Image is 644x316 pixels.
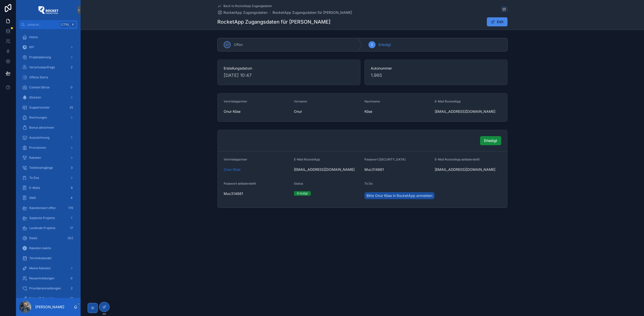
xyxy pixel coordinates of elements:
[480,136,501,145] button: Erledigt
[364,157,405,161] span: Passwort [SECURITY_DATA]
[224,157,247,161] span: Vertriebspartner
[217,4,272,8] a: Back to RocketApp Zugangsdaten
[29,216,55,220] span: Geplante Projekte
[435,109,501,114] span: [EMAIL_ADDRESS][DOMAIN_NAME]
[19,163,78,172] a: Telefoneingänge3
[224,109,241,114] span: Onur Köse
[35,304,64,309] p: [PERSON_NAME]
[224,167,241,172] a: Onur Köse
[29,45,34,49] span: KPI
[27,23,59,27] span: Jump to...
[29,206,56,210] span: Raketenstart offen
[364,109,431,114] span: Köse
[19,254,78,263] a: Terminkalender
[273,10,352,15] a: RocketApp Zugangsdaten für [PERSON_NAME]
[217,18,330,25] h1: RocketApp Zugangsdaten für [PERSON_NAME]
[19,53,78,62] a: Projektplanung
[19,73,78,82] a: Offene Starts
[19,63,78,72] a: Vorschussanfrage2
[435,99,461,103] span: E-Mail RocketApp
[19,123,78,132] a: Bonus abrechnen
[364,182,373,185] span: To Do
[234,42,243,47] span: Offen
[29,106,50,110] span: Supportcenter
[29,176,39,180] span: To Dos
[297,191,308,196] div: Erledigt
[29,296,55,300] span: Sales-ID Provider
[69,275,75,281] div: 0
[371,66,501,71] span: Autonummer
[29,226,55,230] span: Laufende Projekte
[19,83,78,92] a: Content Börse0
[66,235,75,241] div: 202
[19,244,78,253] a: Raketen inaktiv
[19,103,78,112] a: Supportcenter25
[223,10,267,15] span: RocketApp Zugangsdaten
[69,195,75,201] div: 4
[29,95,41,99] span: Glocken
[29,65,55,69] span: Vorschussanfrage
[69,225,75,231] div: 17
[19,153,78,162] a: Raketen
[487,17,507,26] button: Edit
[69,285,75,291] div: 2
[366,193,432,198] span: Bitte Onur Köse in RocketApp anmelden
[69,295,75,301] div: 12
[69,185,75,191] div: 9
[19,203,78,213] a: Raketenstart offen176
[19,183,78,192] a: E-Mails9
[69,64,75,70] div: 2
[69,84,75,90] div: 0
[19,214,78,223] a: Geplante Projekte1
[67,205,75,211] div: 176
[294,157,320,161] span: E-Mail RocketApp
[19,294,78,303] a: Sales-ID Provider12
[19,93,78,102] a: Glocken
[224,72,354,79] span: [DATE] 10:47
[19,284,78,293] a: Provideranmeldungen2
[217,10,267,15] a: RocketApp Zugangsdaten
[29,126,54,130] span: Bonus abrechnen
[69,165,75,171] div: 3
[19,133,78,142] a: Auszeichnung1
[19,274,78,283] a: Neuanmeldungen0
[68,104,75,111] div: 25
[38,6,58,14] img: App logo
[224,191,290,196] span: Muc314861
[29,236,37,240] span: Deals
[29,116,47,120] span: Rechnungen
[435,157,480,161] span: E-Mail RocketApp selbsterstellt
[19,234,78,243] a: Deals202
[224,182,256,185] span: Passwort selbsterstellt
[16,29,81,298] div: scrollable content
[19,20,78,29] button: Jump to...CtrlK
[371,43,373,47] span: 2
[294,99,307,103] span: Vorname
[19,143,78,152] a: Provisionen
[364,99,380,103] span: Nachname
[29,246,51,250] span: Raketen inaktiv
[29,266,51,270] span: Meine Raketen
[29,186,40,190] span: E-Mails
[19,264,78,273] a: Meine Raketen
[19,33,78,42] a: Home
[29,156,41,160] span: Raketen
[29,136,49,140] span: Auszeichnung
[29,35,38,39] span: Home
[224,66,354,71] span: Erstellungsdatum
[19,173,78,182] a: To Dos
[19,43,78,52] a: KPI
[71,23,75,27] span: K
[61,22,70,27] span: Ctrl
[19,193,78,202] a: SMS4
[29,196,36,200] span: SMS
[69,135,75,141] div: 1
[19,113,78,122] a: Rechnungen
[294,167,360,172] span: [EMAIL_ADDRESS][DOMAIN_NAME]
[29,55,51,59] span: Projektplanung
[294,109,360,114] span: Onur
[29,146,46,150] span: Provisionen
[69,215,75,221] div: 1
